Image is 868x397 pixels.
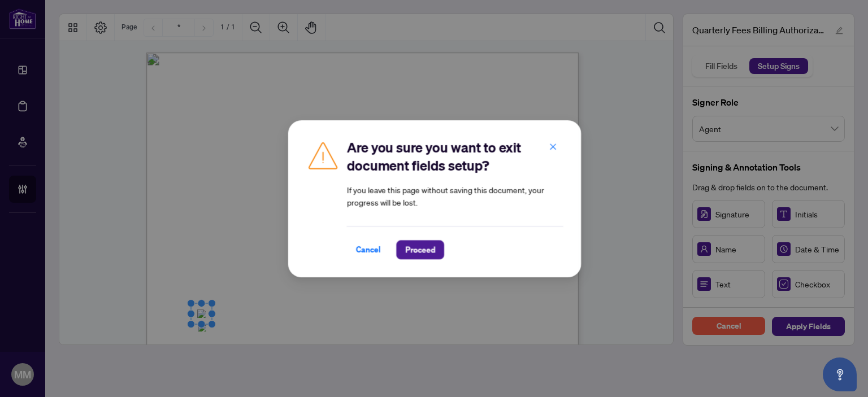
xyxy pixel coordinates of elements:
[549,142,557,150] span: close
[355,241,380,259] span: Cancel
[823,357,857,391] button: Open asap
[396,240,444,259] button: Proceed
[346,183,563,208] article: If you leave this page without saving this document, your progress will be lost.
[346,240,389,259] button: Cancel
[405,241,435,259] span: Proceed
[346,138,563,174] h2: Are you sure you want to exit document fields setup?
